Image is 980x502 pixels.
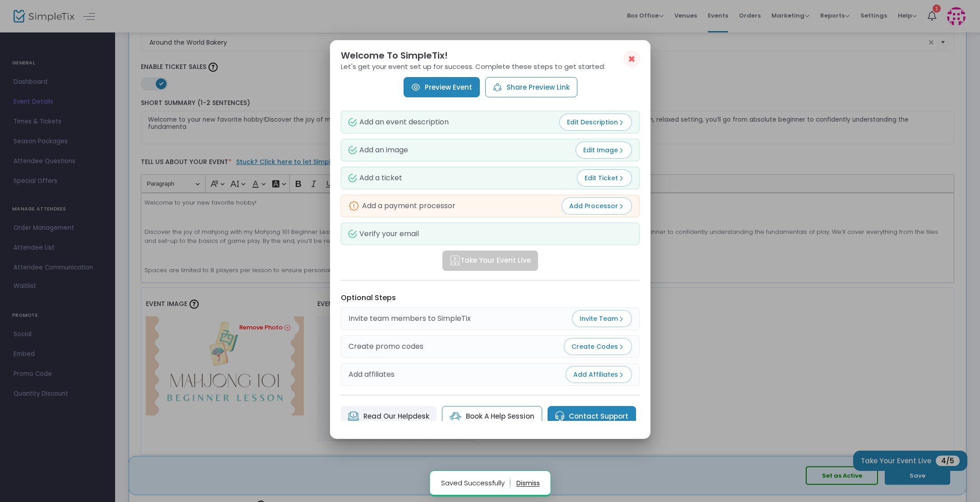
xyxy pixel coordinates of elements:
div: Add an event description [348,118,449,126]
h3: Optional Steps [341,293,640,302]
div: Add a ticket [348,174,402,182]
button: Create Codes [564,338,632,355]
span: Edit Description [567,118,624,127]
div: Verify your email [348,230,419,238]
button: ✖ [624,51,640,67]
p: Let's get your event set up for success. Complete these steps to get started: [341,63,640,70]
div: Invite team members to SimpleTix [348,313,471,324]
button: Edit Image [576,141,632,159]
h2: Welcome To SimpleTix! [341,51,640,60]
button: Take Your Event Live [442,251,538,271]
a: Contact Support [548,406,636,426]
span: Create Codes [571,342,624,351]
button: Invite Team [572,310,632,327]
button: Add Processor [562,197,632,214]
button: Add Affiliates [566,366,632,383]
span: ✖ [628,54,636,64]
p: Saved Successfully [441,476,510,490]
button: Edit Description [559,114,632,131]
button: Edit Ticket [577,169,632,187]
a: Preview Event [403,77,479,97]
button: dismiss [516,476,539,490]
div: Add affiliates [348,369,395,380]
button: Share Preview Link [485,77,577,97]
div: Add an image [348,146,408,154]
span: Take Your Event Live [450,256,531,266]
span: Add Processor [569,201,624,210]
span: Edit Image [583,146,624,155]
span: Add Affiliates [573,370,624,379]
a: Read Our Helpdesk [341,406,437,426]
div: Add a payment processor [348,201,455,211]
span: Invite Team [580,314,624,323]
div: Create promo codes [348,341,423,352]
span: Edit Ticket [585,173,624,183]
a: Book A Help Session [442,406,542,426]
